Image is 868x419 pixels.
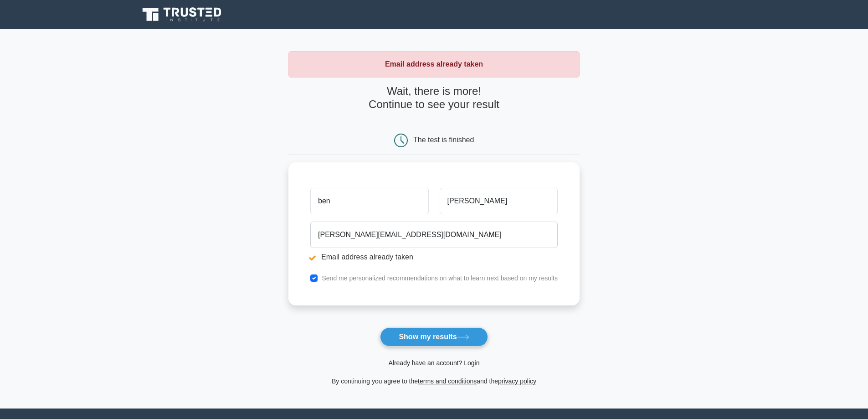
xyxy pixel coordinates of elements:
[310,252,558,263] li: Email address already taken
[310,222,558,248] input: Email
[413,136,474,144] div: The test is finished
[418,378,477,385] a: terms and conditions
[440,188,558,214] input: Last name
[288,85,580,111] h4: Wait, there is more! Continue to see your result
[380,327,488,347] button: Show my results
[322,274,558,282] label: Send me personalized recommendations on what to learn next based on my results
[388,359,479,367] a: Already have an account? Login
[283,376,585,387] div: By continuing you agree to the and the
[385,60,483,68] strong: Email address already taken
[310,188,428,214] input: First name
[498,378,536,385] a: privacy policy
